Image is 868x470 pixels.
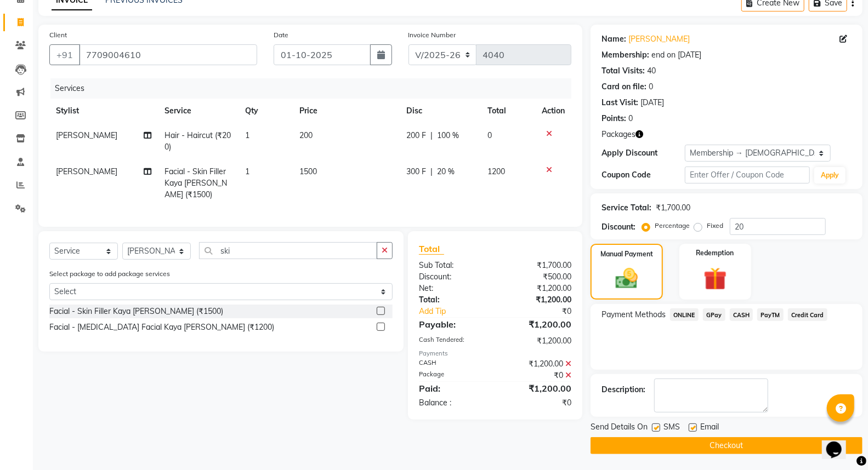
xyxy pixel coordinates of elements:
span: Hair - Haircut (₹200) [164,130,231,152]
span: 20 % [437,166,455,177]
div: ₹1,700.00 [495,260,580,271]
div: 0 [649,81,653,93]
label: Invoice Number [409,30,456,40]
th: Total [481,99,535,123]
div: ₹1,200.00 [495,358,580,370]
span: SMS [663,421,680,435]
div: Service Total: [602,202,651,214]
span: Credit Card [788,308,827,321]
div: ₹1,700.00 [656,202,690,214]
div: Net: [411,283,495,294]
div: ₹0 [495,397,580,409]
label: Redemption [696,248,734,258]
span: 1200 [487,167,505,176]
div: Apply Discount [602,147,685,159]
div: Points: [602,113,626,124]
input: Enter Offer / Coupon Code [685,167,810,184]
div: ₹0 [495,370,580,381]
div: ₹1,200.00 [495,335,580,347]
span: [PERSON_NAME] [56,167,117,176]
a: Add Tip [411,306,509,317]
span: ONLINE [670,308,699,321]
span: 0 [487,130,492,140]
span: [PERSON_NAME] [56,130,117,140]
span: 300 F [406,166,426,177]
label: Percentage [655,221,690,231]
div: Discount: [411,271,495,283]
img: _gift.svg [696,265,734,293]
div: Name: [602,33,626,45]
label: Fixed [707,221,723,231]
span: PayTM [757,308,784,321]
span: 1 [245,130,249,140]
div: ₹1,200.00 [495,318,580,331]
button: Apply [814,167,846,184]
div: Membership: [602,49,649,61]
span: CASH [730,308,753,321]
iframe: chat widget [822,426,857,459]
span: 1500 [299,167,317,176]
label: Manual Payment [600,249,653,259]
div: Description: [602,384,645,396]
th: Service [158,99,239,123]
span: 200 F [406,130,426,141]
span: 200 [299,130,313,140]
div: Paid: [411,382,495,395]
span: Packages [602,129,636,140]
div: 40 [647,65,656,77]
span: | [430,166,433,177]
div: ₹500.00 [495,271,580,283]
div: [DATE] [640,97,664,108]
span: GPay [703,308,725,321]
span: Total [419,243,444,255]
a: [PERSON_NAME] [628,33,690,45]
div: ₹1,200.00 [495,294,580,306]
div: ₹1,200.00 [495,283,580,294]
th: Price [293,99,400,123]
div: Balance : [411,397,495,409]
div: Card on file: [602,81,646,93]
input: Search or Scan [199,242,377,259]
input: Search by Name/Mobile/Email/Code [79,44,257,65]
div: 0 [628,113,633,124]
th: Qty [239,99,292,123]
div: ₹1,200.00 [495,382,580,395]
div: Payments [419,349,571,358]
button: Checkout [591,437,863,454]
span: Send Details On [591,421,648,435]
div: Services [50,78,580,99]
span: 1 [245,167,249,176]
span: 100 % [437,130,459,141]
div: Total Visits: [602,65,645,77]
img: _cash.svg [609,266,645,291]
div: Facial - Skin Filler Kaya [PERSON_NAME] (₹1500) [49,306,223,317]
span: Email [700,421,719,435]
div: Last Visit: [602,97,638,108]
div: Payable: [411,318,495,331]
div: Package [411,370,495,381]
label: Select package to add package services [49,269,170,279]
div: ₹0 [509,306,580,317]
th: Stylist [49,99,158,123]
span: Payment Methods [602,309,666,320]
div: Total: [411,294,495,306]
div: Sub Total: [411,260,495,271]
span: Facial - Skin Filler Kaya [PERSON_NAME] (₹1500) [164,167,227,199]
th: Action [535,99,571,123]
div: end on [DATE] [651,49,701,61]
span: | [430,130,433,141]
div: Discount: [602,221,636,233]
div: Facial - [MEDICAL_DATA] Facial Kaya [PERSON_NAME] (₹1200) [49,322,274,333]
label: Client [49,30,67,40]
th: Disc [400,99,481,123]
button: +91 [49,44,80,65]
div: Coupon Code [602,169,685,181]
div: Cash Tendered: [411,335,495,347]
label: Date [274,30,288,40]
div: CASH [411,358,495,370]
